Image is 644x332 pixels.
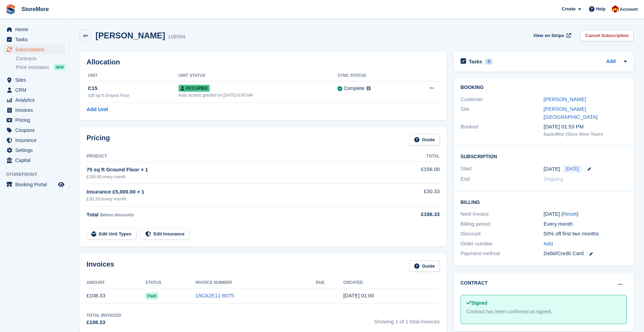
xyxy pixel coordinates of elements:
[87,196,385,203] div: £30.33 every month
[544,106,598,120] a: [PERSON_NAME][GEOGRAPHIC_DATA]
[87,70,179,81] th: Unit
[87,318,121,326] div: £108.33
[87,106,108,114] a: Add Unit
[343,277,440,288] th: Created
[3,105,65,115] a: menu
[87,188,385,196] div: Insurance £5,000.00 × 1
[6,171,69,178] span: Storefront
[87,174,385,180] div: £156.00 every month
[3,85,65,95] a: menu
[563,165,582,173] span: [DATE]
[87,228,136,240] a: Edit Unit Types
[461,175,544,183] div: End
[15,180,57,189] span: Booking Portal
[544,220,627,228] div: Every month
[385,210,440,218] div: £186.33
[3,35,65,44] a: menu
[145,277,196,288] th: Status
[15,85,57,95] span: CRM
[544,250,627,258] div: Debit/Credit Card
[544,230,627,238] div: 50% off first two months
[461,279,488,287] h2: Contract
[544,131,627,138] div: Backoffice (Store More Team)
[16,63,65,71] a: Price increases NEW
[88,84,179,92] div: C15
[461,240,544,248] div: Order number
[385,162,440,183] td: £156.00
[344,85,364,92] div: Complete
[461,153,627,160] h2: Subscription
[87,134,110,145] h2: Pricing
[15,145,57,155] span: Settings
[16,55,65,62] a: Contracts
[466,308,621,315] div: Contract has been confirmed as signed.
[461,220,544,228] div: Billing period
[3,45,65,54] a: menu
[461,96,544,104] div: Customer
[168,33,185,41] div: 108594
[612,6,619,12] img: Store More Team
[87,312,121,318] div: Total Invoiced
[15,135,57,145] span: Insurance
[544,123,627,131] div: [DATE] 01:53 PM
[563,211,577,217] a: Reset
[87,212,99,217] span: Total
[15,105,57,115] span: Invoices
[620,6,638,13] span: Account
[3,115,65,125] a: menu
[96,31,165,40] h2: [PERSON_NAME]
[316,277,343,288] th: Due
[596,6,606,12] span: Help
[409,134,440,145] a: Guide
[3,155,65,165] a: menu
[461,165,544,173] div: Start
[15,155,57,165] span: Capital
[544,240,553,248] a: Add
[485,59,493,65] div: 0
[15,95,57,105] span: Analytics
[196,277,316,288] th: Invoice Number
[196,293,234,298] a: 15CA2E11-8075
[606,58,616,66] a: Add
[179,85,210,92] span: Occupied
[57,180,65,189] a: Preview store
[544,210,627,218] div: [DATE] ( )
[15,25,57,34] span: Home
[179,92,338,98] div: Auto access granted on [DATE] 6:00 AM
[15,125,57,135] span: Coupons
[461,198,627,205] h2: Billing
[544,96,586,102] a: [PERSON_NAME]
[580,30,634,41] a: Cancel Subscription
[461,85,627,90] h2: Booking
[87,166,385,174] div: 75 sq ft Ground Floor × 1
[409,260,440,272] a: Guide
[466,299,621,307] div: Signed
[544,165,560,173] time: 2025-09-21 00:00:00 UTC
[87,277,145,288] th: Amount
[461,210,544,218] div: Next invoice
[16,64,49,71] span: Price increases
[3,95,65,105] a: menu
[530,30,572,41] a: View on Stripe
[533,32,564,39] span: View on Stripe
[6,4,16,15] img: stora-icon-8386f47178a22dfd0bd8f6a31ec36ba5ce8667c1dd55bd0f319d3a0aa187defe.svg
[179,70,338,81] th: Unit Status
[15,115,57,125] span: Pricing
[337,70,408,81] th: Sync Status
[54,64,65,71] div: NEW
[100,213,134,217] span: Before discounts
[3,135,65,145] a: menu
[145,293,158,299] span: Paid
[3,125,65,135] a: menu
[544,176,563,182] span: Ongoing
[88,92,179,99] div: 100 sq ft Ground Floor
[15,35,57,44] span: Tasks
[374,312,440,326] span: Showing 1 of 1 total invoices
[3,25,65,34] a: menu
[15,45,57,54] span: Subscriptions
[343,293,374,298] time: 2025-09-21 00:00:41 UTC
[366,86,371,90] img: icon-info-grey-7440780725fd019a000dd9b08b2336e03edf1995a4989e88bcd33f0948082b44.svg
[461,123,544,137] div: Booked
[87,151,385,162] th: Product
[19,3,52,15] a: StoreMore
